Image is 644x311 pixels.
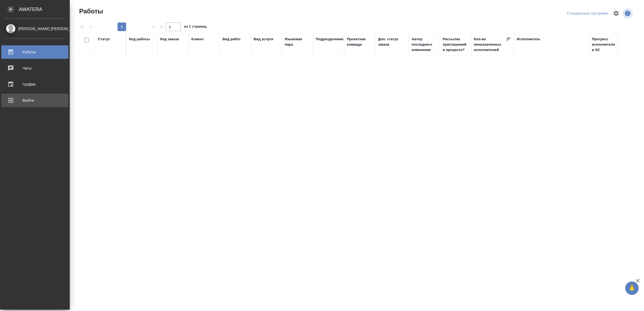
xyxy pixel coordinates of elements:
[160,36,179,42] div: Код заказа
[184,23,207,31] span: из 1 страниц
[4,96,66,104] div: Выйти
[4,48,66,56] div: Работы
[19,4,70,15] div: AWATERA
[347,36,373,47] div: Проектная команда
[4,80,66,88] div: График
[412,36,437,53] div: Автор последнего изменения
[443,36,469,53] div: Рассылка приглашений в процессе?
[474,36,506,53] div: Кол-во неназначенных исполнителей
[316,36,343,42] div: Подразделение
[1,45,68,59] a: Работы
[1,61,68,75] a: Чаты
[191,36,204,42] div: Клиент
[78,7,103,16] span: Работы
[625,281,639,295] button: 🙏
[285,36,310,47] div: Языковая пара
[1,94,68,107] a: Выйти
[566,9,610,18] div: split button
[592,36,616,53] div: Прогресс исполнителя в SC
[517,36,540,42] div: Исполнитель
[98,36,110,42] div: Статус
[1,78,68,91] a: График
[129,36,150,42] div: Код работы
[378,36,406,47] div: Доп. статус заказа
[627,283,636,294] span: 🙏
[623,8,634,19] span: Посмотреть информацию
[4,64,66,72] div: Чаты
[222,36,241,42] div: Вид работ
[610,7,623,20] span: Настроить таблицу
[254,36,273,42] div: Вид услуги
[4,26,66,32] div: [PERSON_NAME] [PERSON_NAME]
